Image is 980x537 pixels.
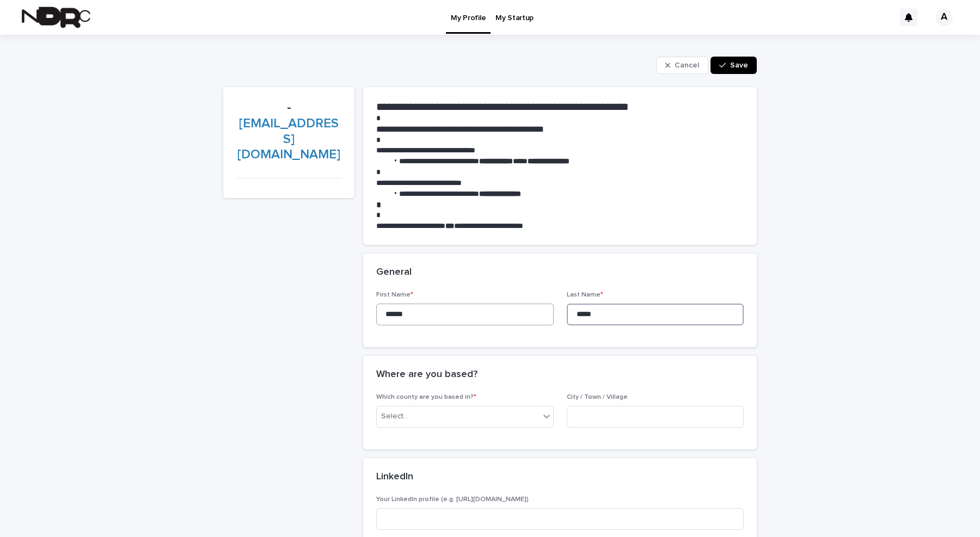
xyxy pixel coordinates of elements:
span: Last Name [567,292,603,298]
span: Your LinkedIn profile (e.g. [URL][DOMAIN_NAME]) [376,496,529,503]
div: A [935,9,953,26]
span: Cancel [675,61,699,69]
span: First Name [376,292,413,298]
img: fPh53EbzTSOZ76wyQ5GQ [22,7,90,28]
a: [EMAIL_ADDRESS][DOMAIN_NAME] [237,117,340,162]
button: Save [710,57,757,74]
span: Save [730,61,748,69]
span: Which county are you based in? [376,394,476,400]
h2: LinkedIn [376,471,413,483]
h2: General [376,267,412,279]
button: Cancel [656,57,708,74]
span: City / Town / Village [567,394,628,400]
h2: Where are you based? [376,369,477,381]
div: Select... [381,411,408,422]
p: - [236,100,341,163]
